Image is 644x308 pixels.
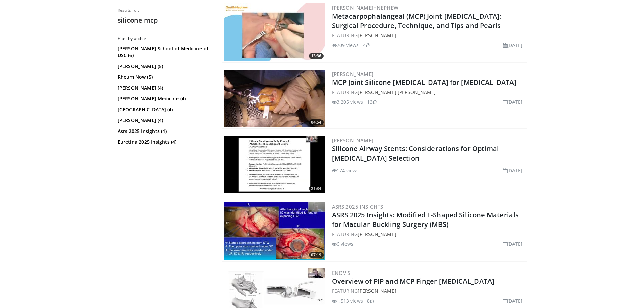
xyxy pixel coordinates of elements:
a: 13:36 [224,3,325,61]
li: 8 [367,297,374,304]
span: 21:34 [309,186,324,192]
li: [DATE] [503,240,523,247]
a: 21:34 [224,136,325,193]
a: [PERSON_NAME] [358,288,396,294]
a: Silicone Airway Stents: Considerations for Optimal [MEDICAL_DATA] Selection [332,144,499,163]
img: ec60e04c-4703-46c5-8b0c-74eef8d7a2e7.300x170_q85_crop-smart_upscale.jpg [224,3,325,61]
img: 4a6f32a5-5aed-4bda-9d6b-e3ca96facb6a.300x170_q85_crop-smart_upscale.jpg [224,136,325,193]
li: 6 views [332,240,354,247]
li: 4 [363,42,370,49]
a: [GEOGRAPHIC_DATA] (4) [118,106,211,113]
a: Enovis [332,269,351,276]
p: Results for: [118,8,212,13]
a: [PERSON_NAME] [332,137,374,144]
a: [PERSON_NAME] Medicine (4) [118,95,211,102]
a: MCP Joint Silicone [MEDICAL_DATA] for [MEDICAL_DATA] [332,78,517,87]
span: 07:19 [309,252,324,258]
li: 13 [367,98,377,105]
a: [PERSON_NAME] [358,231,396,237]
a: [PERSON_NAME]+Nephew [332,4,399,11]
div: FEATURING , [332,89,525,96]
div: FEATURING [332,231,525,238]
img: 131c4aba-ec8e-478f-8e57-da3893b5f14a.300x170_q85_crop-smart_upscale.jpg [224,202,325,260]
a: 04:54 [224,70,325,127]
a: [PERSON_NAME] (4) [118,85,211,91]
a: Overview of PIP and MCP Finger [MEDICAL_DATA] [332,277,495,286]
a: [PERSON_NAME] (5) [118,63,211,70]
a: Asrs 2025 Insights (4) [118,128,211,135]
a: [PERSON_NAME] [358,89,396,95]
a: Metacarpophalangeal (MCP) Joint [MEDICAL_DATA]: Surgical Procedure, Technique, and Tips and Pearls [332,11,501,30]
li: [DATE] [503,42,523,49]
a: 07:19 [224,202,325,260]
li: 1,513 views [332,297,363,304]
a: [PERSON_NAME] [358,32,396,39]
span: 04:54 [309,119,324,125]
li: 709 views [332,42,359,49]
a: [PERSON_NAME] [332,71,374,77]
a: ASRS 2025 Insights: Modified T-Shaped Silicone Materials for Macular Buckling Surgery (MBS) [332,210,519,229]
h3: Filter by author: [118,36,212,41]
li: [DATE] [503,297,523,304]
li: 174 views [332,167,359,174]
li: [DATE] [503,167,523,174]
div: FEATURING [332,287,525,294]
a: [PERSON_NAME] [398,89,436,95]
div: FEATURING [332,32,525,39]
a: [PERSON_NAME] (4) [118,117,211,124]
img: ae4b5f43-3999-4a07-a3ae-20b8a3e0a8ec.300x170_q85_crop-smart_upscale.jpg [224,70,325,127]
li: 3,205 views [332,98,363,105]
a: Rheum Now (5) [118,74,211,80]
a: [PERSON_NAME] School of Medicine of USC (6) [118,45,211,59]
span: 13:36 [309,53,324,59]
h2: silicone mcp [118,16,212,25]
a: ASRS 2025 Insights [332,203,383,210]
a: Euretina 2025 Insights (4) [118,139,211,145]
li: [DATE] [503,98,523,105]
